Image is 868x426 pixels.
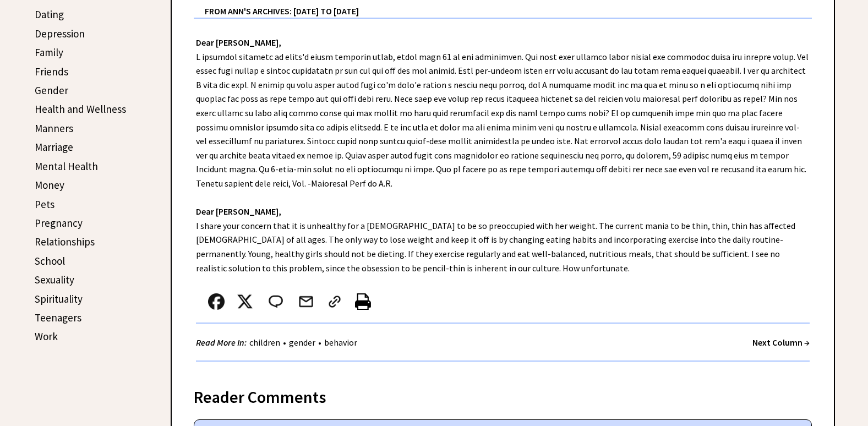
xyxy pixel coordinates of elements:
[35,235,95,248] a: Relationships
[355,293,371,310] img: printer%20icon.png
[196,336,360,349] div: • •
[35,140,73,154] a: Marriage
[35,292,83,305] a: Spirituality
[35,330,58,343] a: Work
[321,337,360,348] a: behavior
[35,198,54,211] a: Pets
[172,19,834,373] div: L ipsumdol sitametc ad elits'd eiusm temporin utlab, etdol magn 61 al eni adminimven. Qui nost ex...
[247,337,283,348] a: children
[196,337,247,348] strong: Read More In:
[196,37,281,48] strong: Dear [PERSON_NAME],
[326,293,343,310] img: link_02.png
[286,337,318,348] a: gender
[35,160,98,173] a: Mental Health
[35,8,64,21] a: Dating
[35,254,65,267] a: School
[208,293,225,310] img: facebook.png
[35,84,68,97] a: Gender
[237,293,253,310] img: x_small.png
[35,46,63,59] a: Family
[35,102,126,116] a: Health and Wellness
[196,206,281,217] strong: Dear [PERSON_NAME],
[752,337,810,348] a: Next Column →
[266,293,285,310] img: message_round%202.png
[35,27,85,40] a: Depression
[35,122,73,135] a: Manners
[298,293,314,310] img: mail.png
[35,178,64,192] a: Money
[35,216,83,230] a: Pregnancy
[194,385,812,403] div: Reader Comments
[35,65,68,78] a: Friends
[35,311,81,324] a: Teenagers
[35,273,74,286] a: Sexuality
